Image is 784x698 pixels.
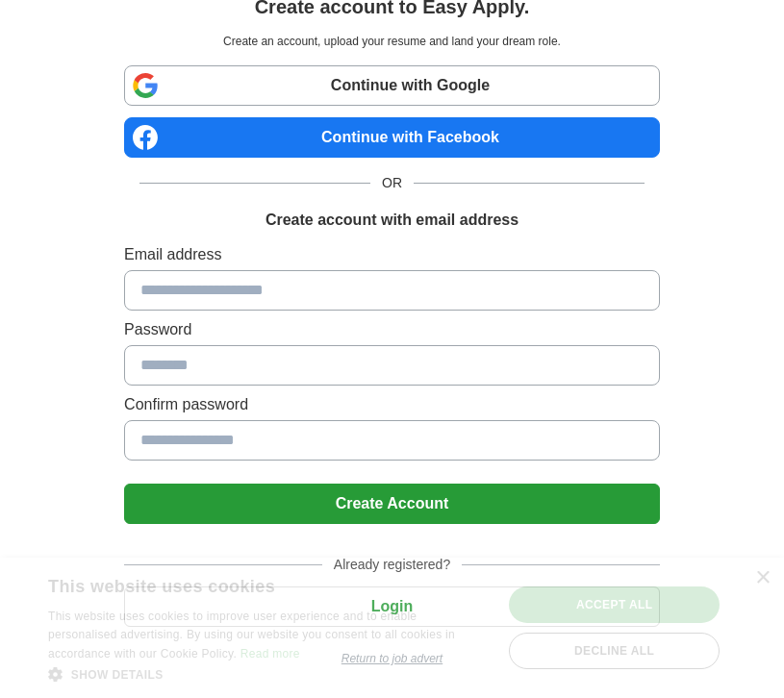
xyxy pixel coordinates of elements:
span: Show details [71,668,164,682]
span: OR [370,173,414,193]
label: Password [124,318,660,341]
a: Continue with Google [124,65,660,106]
label: Email address [124,243,660,266]
div: Show details [48,664,489,684]
label: Confirm password [124,393,660,416]
h1: Create account with email address [266,209,518,232]
div: Accept all [509,586,720,623]
div: This website uses cookies [48,569,441,598]
div: Decline all [509,633,720,669]
div: Close [755,571,770,586]
a: Continue with Facebook [124,117,660,158]
span: Already registered? [322,555,462,575]
p: Create an account, upload your resume and land your dream role. [128,33,656,50]
span: This website uses cookies to improve user experience and to enable personalised advertising. By u... [48,610,455,661]
a: Read more, opens a new window [240,647,300,661]
button: Create Account [124,484,660,524]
